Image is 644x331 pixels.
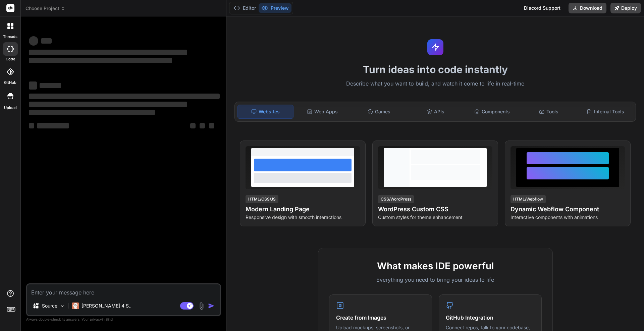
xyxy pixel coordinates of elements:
label: GitHub [4,80,16,86]
span: ‌ [29,58,172,63]
span: ‌ [209,123,214,128]
span: ‌ [190,123,196,128]
div: Websites [237,105,293,119]
button: Deploy [610,3,641,13]
h4: GitHub Integration [446,314,535,322]
div: APIs [408,105,463,119]
p: [PERSON_NAME] 4 S.. [82,302,131,309]
h4: Create from Images [336,314,425,322]
button: Preview [259,3,291,13]
div: CSS/WordPress [378,195,414,203]
h1: Turn ideas into code instantly [230,63,640,75]
span: privacy [90,317,102,321]
span: ‌ [37,123,69,128]
span: ‌ [29,36,38,46]
span: ‌ [29,50,187,55]
p: Everything you need to bring your ideas to life [329,276,542,284]
button: Download [569,3,606,13]
span: ‌ [29,81,37,90]
span: ‌ [29,102,187,107]
div: Web Apps [295,105,350,119]
p: Describe what you want to build, and watch it come to life in real-time [230,79,640,88]
p: Source [42,302,57,309]
div: Internal Tools [578,105,633,119]
div: HTML/CSS/JS [246,195,278,203]
div: Tools [521,105,577,119]
h2: What makes IDE powerful [329,259,542,273]
span: ‌ [29,94,220,99]
span: ‌ [200,123,205,128]
img: Claude 4 Sonnet [72,302,79,309]
button: Editor [231,3,259,13]
span: ‌ [29,123,34,128]
label: Upload [4,105,17,111]
p: Always double-check its answers. Your in Bind [26,316,221,323]
p: Responsive design with smooth interactions [246,214,360,221]
div: Components [465,105,520,119]
span: Choose Project [25,5,65,12]
img: Pick Models [59,303,65,309]
div: Discord Support [520,3,565,13]
span: ‌ [41,38,52,44]
img: attachment [198,302,205,310]
p: Interactive components with animations [511,214,625,221]
h4: Dynamic Webflow Component [511,205,625,214]
span: ‌ [40,83,61,88]
p: Custom styles for theme enhancement [378,214,492,221]
label: threads [3,34,17,40]
label: code [6,56,15,62]
div: HTML/Webflow [511,195,546,203]
div: Games [352,105,407,119]
span: ‌ [29,110,155,115]
img: icon [208,302,215,309]
h4: Modern Landing Page [246,205,360,214]
h4: WordPress Custom CSS [378,205,492,214]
